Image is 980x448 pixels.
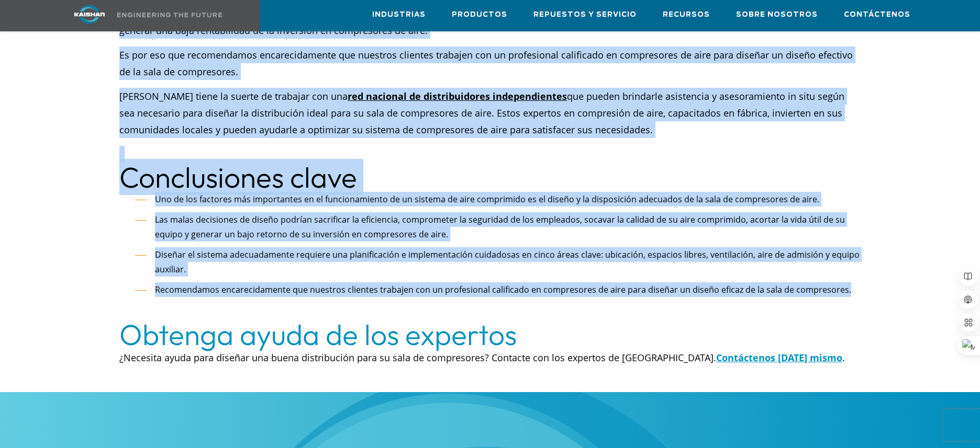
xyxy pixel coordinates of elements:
font: Recomendamos encarecidamente que nuestros clientes trabajen con un profesional calificado en comp... [155,284,851,295]
a: Productos [452,1,507,29]
img: logotipo de Kaishan [50,5,129,24]
font: Recursos [663,12,710,18]
font: Industrias [372,12,426,18]
a: Industrias [372,1,426,29]
font: Las malas decisiones de diseño podrían sacrificar la eficiencia, comprometer la seguridad de los ... [155,214,845,240]
font: Sobre nosotros [736,12,818,18]
a: Recursos [663,1,710,29]
a: red nacional de distribuidores independientes [348,90,567,102]
font: ¿Necesita ayuda para diseñar una buena distribución para su sala de compresores? Contacte con los... [119,351,716,364]
font: . [842,351,845,364]
font: Repuestos y servicio [533,12,637,18]
a: Contáctenos [844,1,910,29]
font: Uno de los factores más importantes en el funcionamiento de un sistema de aire comprimido es el d... [155,193,819,205]
font: Contáctenos [844,12,910,18]
a: Repuestos y servicio [533,1,637,29]
font: Conclusiones clave [119,159,357,195]
font: Obtenga ayuda de los expertos [119,316,517,352]
font: que pueden brindarle asistencia y asesoramiento in situ según sea necesario para diseñar la distr... [119,90,844,136]
font: Diseñar el sistema adecuadamente requiere una planificación e implementación cuidadosas en cinco ... [155,249,860,275]
font: Productos [452,12,507,18]
a: Sobre nosotros [736,1,818,29]
img: Ingeniería del futuro [117,13,222,17]
a: Contáctenos [DATE] mismo [716,351,842,364]
font: Es por eso que recomendamos encarecidamente que nuestros clientes trabajen con un profesional cal... [119,49,853,78]
font: [PERSON_NAME] tiene la suerte de trabajar con una [119,90,348,102]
